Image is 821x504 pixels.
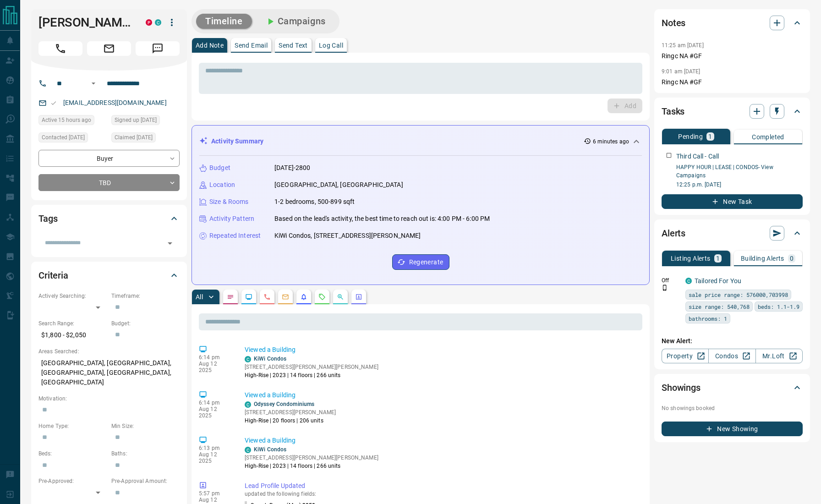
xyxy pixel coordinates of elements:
[38,41,82,56] span: Call
[209,231,261,241] p: Repeated Interest
[708,349,755,363] a: Condos
[716,255,720,262] p: 1
[38,319,107,328] p: Search Range:
[199,451,231,464] p: Aug 12 2025
[199,406,231,419] p: Aug 12 2025
[38,208,180,230] div: Tags
[245,390,639,400] p: Viewed a Building
[245,481,639,491] p: Lead Profile Updated
[209,214,254,224] p: Activity Pattern
[662,226,685,241] h2: Alerts
[245,345,639,355] p: Viewed a Building
[662,222,803,244] div: Alerts
[196,294,203,300] p: All
[38,328,107,343] p: $1,800 - $2,050
[38,15,132,30] h1: [PERSON_NAME]
[199,133,642,150] div: Activity Summary6 minutes ago
[111,115,180,128] div: Sat Aug 09 2025
[662,12,803,34] div: Notes
[662,349,709,363] a: Property
[752,134,784,140] p: Completed
[211,137,263,146] p: Activity Summary
[274,163,310,173] p: [DATE]-2800
[155,19,161,26] div: condos.ca
[245,454,378,462] p: [STREET_ADDRESS][PERSON_NAME][PERSON_NAME]
[115,115,157,125] span: Signed up [DATE]
[209,197,249,207] p: Size & Rooms
[227,293,234,301] svg: Notes
[337,293,344,301] svg: Opportunities
[38,264,180,286] div: Criteria
[245,408,336,416] p: [STREET_ADDRESS][PERSON_NAME]
[146,19,152,26] div: property.ca
[38,422,107,430] p: Home Type:
[111,449,180,458] p: Baths:
[263,293,271,301] svg: Calls
[245,363,378,371] p: [STREET_ADDRESS][PERSON_NAME][PERSON_NAME]
[685,278,692,284] div: condos.ca
[111,422,180,430] p: Min Size:
[662,77,803,87] p: Ringc NA #GF
[662,422,803,436] button: New Showing
[245,416,336,425] p: High-Rise | 20 floors | 206 units
[245,447,251,453] div: condos.ca
[282,293,289,301] svg: Emails
[689,290,788,299] span: sale price range: 576000,703998
[38,132,107,145] div: Sat Aug 09 2025
[111,132,180,145] div: Sat Aug 09 2025
[136,41,180,56] span: Message
[50,100,57,106] svg: Email Valid
[662,380,701,395] h2: Showings
[671,255,711,262] p: Listing Alerts
[662,276,680,285] p: Off
[254,356,286,362] a: KiWi Condos
[38,150,180,167] div: Buyer
[38,356,180,390] p: [GEOGRAPHIC_DATA], [GEOGRAPHIC_DATA], [GEOGRAPHIC_DATA], [GEOGRAPHIC_DATA], [GEOGRAPHIC_DATA]
[662,377,803,399] div: Showings
[300,293,307,301] svg: Listing Alerts
[199,354,231,361] p: 6:14 pm
[662,404,803,412] p: No showings booked
[678,133,703,140] p: Pending
[87,41,131,56] span: Email
[318,293,326,301] svg: Requests
[38,394,180,403] p: Motivation:
[245,436,639,445] p: Viewed a Building
[662,68,701,75] p: 9:01 am [DATE]
[254,446,286,453] a: KiWi Condos
[38,174,180,191] div: TBD
[245,293,252,301] svg: Lead Browsing Activity
[63,99,167,106] a: [EMAIL_ADDRESS][DOMAIN_NAME]
[245,491,639,497] p: updated the following fields:
[689,314,727,323] span: bathrooms: 1
[274,180,403,190] p: [GEOGRAPHIC_DATA], [GEOGRAPHIC_DATA]
[38,268,68,283] h2: Criteria
[662,16,685,30] h2: Notes
[708,133,712,140] p: 1
[42,115,91,125] span: Active 15 hours ago
[355,293,362,301] svg: Agent Actions
[196,14,252,29] button: Timeline
[38,477,107,485] p: Pre-Approved:
[790,255,794,262] p: 0
[199,400,231,406] p: 6:14 pm
[199,361,231,373] p: Aug 12 2025
[274,214,490,224] p: Based on the lead's activity, the best time to reach out is: 4:00 PM - 6:00 PM
[88,78,99,89] button: Open
[755,349,803,363] a: Mr.Loft
[38,211,57,226] h2: Tags
[319,42,343,49] p: Log Call
[38,292,107,300] p: Actively Searching:
[209,163,230,173] p: Budget
[111,477,180,485] p: Pre-Approval Amount:
[164,237,176,250] button: Open
[676,181,803,189] p: 12:25 p.m. [DATE]
[111,319,180,328] p: Budget:
[254,401,314,407] a: Odyssey Condominiums
[245,462,378,470] p: High-Rise | 2023 | 14 floors | 266 units
[111,292,180,300] p: Timeframe:
[662,104,684,119] h2: Tasks
[676,152,719,161] p: Third Call - Call
[38,449,107,458] p: Beds:
[676,164,773,179] a: HAPPY HOUR | LEASE | CONDOS- View Campaigns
